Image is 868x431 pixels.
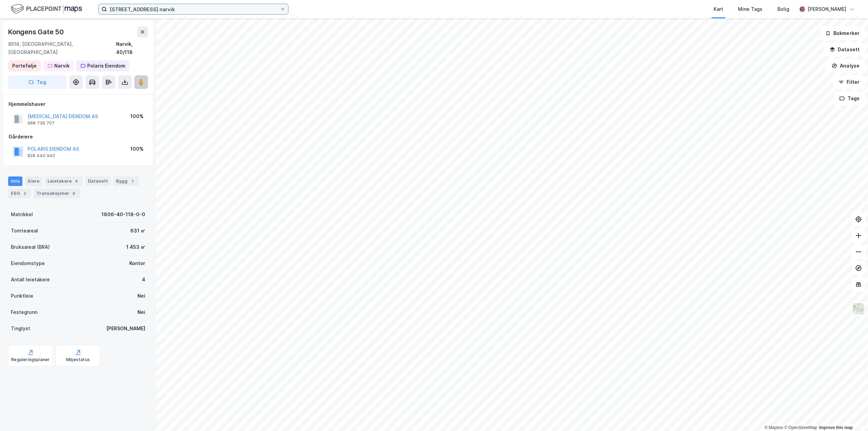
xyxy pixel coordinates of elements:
[130,227,145,235] div: 631 ㎡
[11,259,45,267] div: Eiendomstype
[27,153,55,158] div: 828 440 942
[107,4,280,14] input: Søk på adresse, matrikkel, gårdeiere, leietakere eller personer
[834,398,868,431] iframe: Chat Widget
[71,190,77,197] div: 6
[808,5,846,13] div: [PERSON_NAME]
[8,26,65,37] div: Kongens Gate 50
[826,59,865,73] button: Analyse
[85,176,111,186] div: Datasett
[11,3,82,15] img: logo.f888ab2527a4732fd821a326f86c7f29.svg
[11,243,50,251] div: Bruksareal (BRA)
[8,75,67,89] button: Tag
[765,425,783,430] a: Mapbox
[126,243,145,251] div: 1 453 ㎡
[54,62,70,70] div: Narvik
[738,5,762,13] div: Mine Tags
[833,75,865,89] button: Filter
[8,189,31,198] div: ESG
[25,176,42,186] div: Eiere
[101,210,145,219] div: 1806-40-118-0-0
[8,176,22,186] div: Info
[34,189,80,198] div: Transaksjoner
[11,324,30,333] div: Tinglyst
[130,145,144,153] div: 100%
[8,40,116,56] div: 8514, [GEOGRAPHIC_DATA], [GEOGRAPHIC_DATA]
[142,276,145,284] div: 4
[834,398,868,431] div: Kontrollprogram for chat
[45,176,82,186] div: Leietakere
[21,190,28,197] div: 2
[8,133,148,141] div: Gårdeiere
[137,308,145,316] div: Nei
[129,259,145,267] div: Kontor
[73,178,80,185] div: 4
[819,26,865,40] button: Bokmerker
[66,357,90,362] div: Miljøstatus
[106,324,145,333] div: [PERSON_NAME]
[714,5,723,13] div: Kart
[113,176,138,186] div: Bygg
[116,40,148,56] div: Narvik, 40/118
[834,92,865,105] button: Tags
[11,227,38,235] div: Tomteareal
[87,62,125,70] div: Polaris Eiendom
[784,425,817,430] a: OpenStreetMap
[129,178,136,185] div: 1
[137,292,145,300] div: Nei
[11,292,33,300] div: Punktleie
[130,112,144,120] div: 100%
[852,302,865,315] img: Z
[27,120,55,126] div: 988 739 707
[11,210,33,219] div: Matrikkel
[11,357,50,362] div: Reguleringsplaner
[12,62,37,70] div: Portefølje
[819,425,853,430] a: Improve this map
[11,276,50,284] div: Antall leietakere
[11,308,37,316] div: Festegrunn
[824,43,865,56] button: Datasett
[777,5,789,13] div: Bolig
[8,100,148,108] div: Hjemmelshaver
